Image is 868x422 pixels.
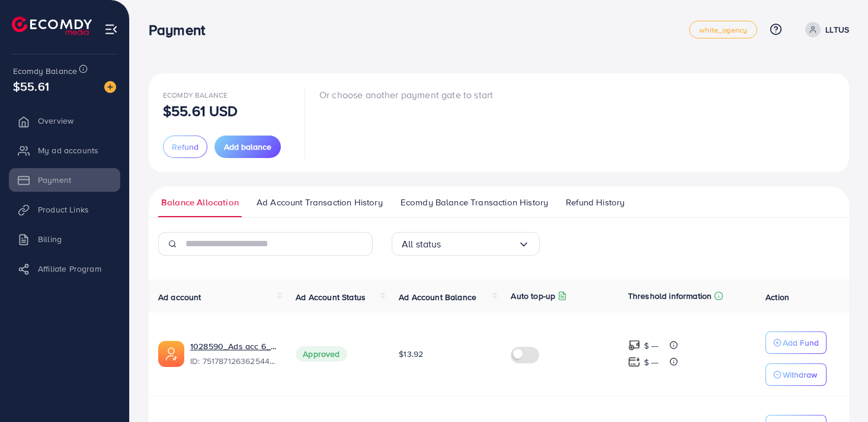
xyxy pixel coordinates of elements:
[699,26,747,34] span: white_agency
[224,141,271,153] span: Add balance
[399,291,476,303] span: Ad Account Balance
[161,196,239,209] span: Balance Allocation
[401,196,548,209] span: Ecomdy Balance Transaction History
[511,289,555,303] p: Auto top-up
[783,368,817,382] p: Withdraw
[296,346,347,362] span: Approved
[644,355,659,369] p: $ ---
[628,289,712,303] p: Threshold information
[163,90,228,100] span: Ecomdy Balance
[392,232,540,256] div: Search for option
[825,22,849,37] p: LLTUS
[402,235,441,253] span: All status
[104,22,118,36] img: menu
[765,291,789,303] span: Action
[13,65,77,77] span: Ecomdy Balance
[399,348,423,360] span: $13.92
[441,235,518,253] input: Search for option
[783,336,819,350] p: Add Fund
[628,339,640,352] img: top-up amount
[190,355,277,367] span: ID: 7517871263625445383
[214,136,281,158] button: Add balance
[628,356,640,368] img: top-up amount
[13,78,49,95] span: $55.61
[158,341,184,367] img: ic-ads-acc.e4c84228.svg
[319,88,493,102] p: Or choose another payment gate to start
[104,81,116,93] img: image
[190,340,277,368] div: <span class='underline'>1028590_Ads acc 6_1750390915755</span></br>7517871263625445383
[566,196,624,209] span: Refund History
[296,291,366,303] span: Ad Account Status
[644,339,659,353] p: $ ---
[172,141,198,153] span: Refund
[689,21,757,38] a: white_agency
[163,104,238,118] p: $55.61 USD
[190,340,277,352] a: 1028590_Ads acc 6_1750390915755
[765,331,827,354] button: Add Fund
[765,363,827,386] button: Withdraw
[12,17,92,35] img: logo
[158,291,201,303] span: Ad account
[257,196,383,209] span: Ad Account Transaction History
[800,22,849,37] a: LLTUS
[149,21,214,38] h3: Payment
[163,136,207,158] button: Refund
